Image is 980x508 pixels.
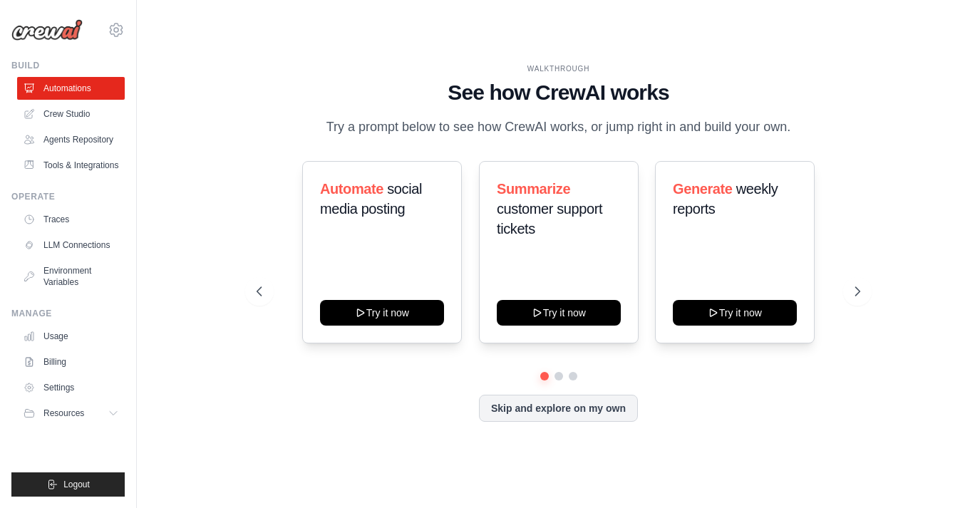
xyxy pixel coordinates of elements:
[497,181,570,197] span: Summarize
[17,351,125,373] a: Billing
[63,479,90,490] span: Logout
[673,300,797,326] button: Try it now
[17,259,125,294] a: Environment Variables
[320,300,444,326] button: Try it now
[17,325,125,348] a: Usage
[320,181,422,217] span: social media posting
[17,103,125,125] a: Crew Studio
[11,60,125,71] div: Build
[17,376,125,399] a: Settings
[11,19,83,41] img: Logo
[17,402,125,425] button: Resources
[479,395,638,422] button: Skip and explore on my own
[497,300,621,326] button: Try it now
[11,308,125,319] div: Manage
[17,154,125,177] a: Tools & Integrations
[17,234,125,256] a: LLM Connections
[673,181,733,197] span: Generate
[497,201,602,237] span: customer support tickets
[320,181,383,197] span: Automate
[11,191,125,202] div: Operate
[43,408,84,419] span: Resources
[11,472,125,497] button: Logout
[17,208,125,231] a: Traces
[673,181,778,217] span: weekly reports
[257,63,860,74] div: WALKTHROUGH
[319,117,798,138] p: Try a prompt below to see how CrewAI works, or jump right in and build your own.
[17,128,125,151] a: Agents Repository
[17,77,125,100] a: Automations
[257,80,860,105] h1: See how CrewAI works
